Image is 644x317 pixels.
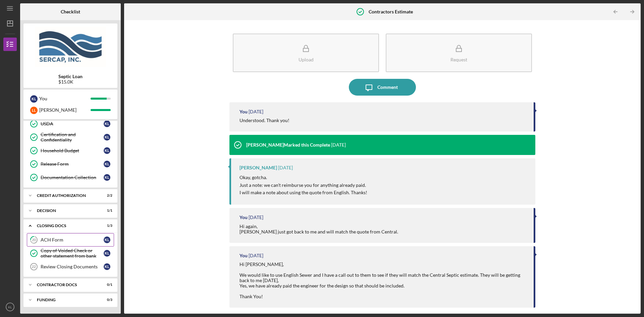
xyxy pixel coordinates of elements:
div: K L [104,174,110,181]
div: You [239,215,248,220]
div: 1 / 3 [100,224,112,228]
div: You [39,93,91,104]
b: Contractors Estimate [369,9,413,14]
img: Product logo [23,27,117,67]
div: CREDIT AUTHORIZATION [37,194,96,198]
div: 2 / 2 [100,194,112,198]
b: Checklist [61,9,80,14]
a: 22Review Closing DocumentsKL [27,260,114,273]
div: Contractor Docs [37,283,96,287]
div: Comment [377,79,398,96]
p: I will make a note about using the quote from English. Thanks! [239,189,367,196]
button: Upload [233,34,379,72]
p: Just a note: we can't reimburse you for anything already paid. [239,181,367,189]
a: Certification and ConfidentialityKL [27,130,114,144]
div: Review Closing Documents [41,264,104,269]
time: 2025-08-04 16:47 [249,253,263,258]
a: Copy of Voided Check or other statement from bankKL [27,247,114,260]
div: 1 / 1 [100,209,112,213]
div: K L [104,263,110,270]
button: KL [3,300,17,314]
div: $15.0K [58,79,83,85]
div: L L [30,107,38,114]
div: [PERSON_NAME] [239,165,277,170]
div: CLOSING DOCS [37,224,96,228]
div: K L [104,161,110,167]
div: Request [450,57,467,62]
div: You [239,253,248,258]
div: Decision [37,209,96,213]
div: Copy of Voided Check or other statement from bank [41,248,104,259]
div: Upload [299,57,314,62]
tspan: 22 [32,265,36,269]
p: Okay, gotcha. [239,174,367,181]
div: 0 / 1 [100,283,112,287]
div: ACH Form [41,237,104,243]
a: USDAKL [27,117,114,130]
div: USDA [41,121,104,126]
div: Hi [PERSON_NAME], We would like to use English Sewer and I have a call out to them to see if they... [239,262,527,300]
text: KL [8,305,12,309]
div: Hi again, [PERSON_NAME] just got back to me and will match the quote from Central. [239,224,398,234]
b: Septic Loan [58,74,83,79]
time: 2025-08-04 17:02 [249,215,263,220]
div: [PERSON_NAME] [39,104,91,116]
a: Release FormKL [27,157,114,171]
a: Household BudgetKL [27,144,114,157]
div: K L [104,236,110,243]
button: Request [386,34,532,72]
div: 0 / 3 [100,298,112,302]
div: K L [104,147,110,154]
a: Documentation CollectionKL [27,171,114,184]
div: K L [104,134,110,141]
div: Documentation Collection [41,175,104,180]
time: 2025-08-04 17:57 [249,109,263,114]
div: [PERSON_NAME] Marked this Complete [246,142,330,148]
div: K L [30,95,38,103]
time: 2025-08-04 17:56 [278,165,293,170]
div: Certification and Confidentiality [41,132,104,143]
div: K L [104,120,110,127]
div: K L [104,250,110,257]
div: Release Form [41,161,104,167]
div: You [239,109,248,114]
button: Comment [349,79,416,96]
a: 20ACH FormKL [27,233,114,247]
time: 2025-08-04 17:57 [331,142,346,148]
div: Funding [37,298,96,302]
tspan: 20 [32,238,36,242]
div: Household Budget [41,148,104,153]
div: Understood. Thank you! [239,118,289,123]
